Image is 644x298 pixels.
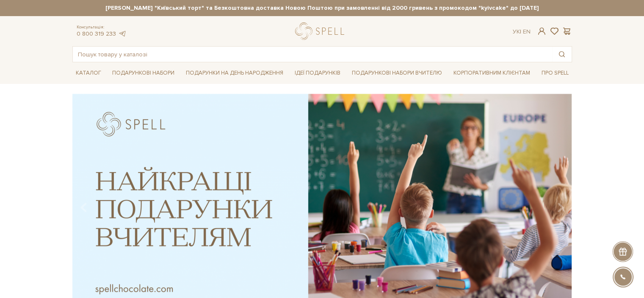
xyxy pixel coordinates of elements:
[520,28,521,35] span: |
[118,30,127,37] a: telegram
[450,67,533,80] a: Корпоративним клієнтам
[552,47,572,62] button: Пошук товару у каталозі
[73,47,552,62] input: Пошук товару у каталозі
[77,25,127,30] span: Консультація:
[72,4,572,12] strong: [PERSON_NAME] "Київський торт" та Безкоштовна доставка Новою Поштою при замовленні від 2000 гриве...
[72,67,105,80] a: Каталог
[77,30,116,37] a: 0 800 319 233
[109,67,178,80] a: Подарункові набори
[513,28,531,36] div: Ук
[182,67,287,80] a: Подарунки на День народження
[523,28,531,35] a: En
[348,66,445,80] a: Подарункові набори Вчителю
[538,67,572,80] a: Про Spell
[291,67,344,80] a: Ідеї подарунків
